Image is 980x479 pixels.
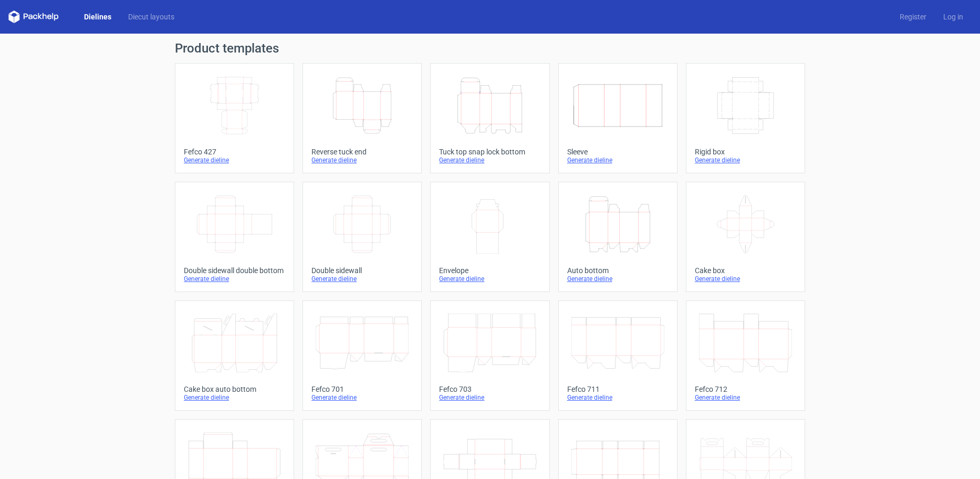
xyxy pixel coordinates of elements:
div: Cake box [695,266,796,275]
div: Generate dieline [567,275,669,283]
div: Cake box auto bottom [184,385,285,393]
a: Fefco 701Generate dieline [303,300,422,411]
a: Dielines [76,12,120,22]
a: Double sidewallGenerate dieline [303,182,422,292]
div: Generate dieline [184,156,285,164]
div: Generate dieline [695,393,796,402]
div: Fefco 703 [439,385,540,393]
div: Generate dieline [695,156,796,164]
a: Rigid boxGenerate dieline [686,63,805,173]
a: EnvelopeGenerate dieline [430,182,549,292]
div: Generate dieline [439,275,540,283]
a: Reverse tuck endGenerate dieline [303,63,422,173]
div: Envelope [439,266,540,275]
div: Generate dieline [311,393,413,402]
div: Fefco 712 [695,385,796,393]
a: Fefco 427Generate dieline [175,63,294,173]
div: Double sidewall double bottom [184,266,285,275]
div: Tuck top snap lock bottom [439,148,540,156]
div: Generate dieline [439,156,540,164]
a: Fefco 711Generate dieline [558,300,677,411]
div: Generate dieline [439,393,540,402]
a: Fefco 712Generate dieline [686,300,805,411]
a: Cake box auto bottomGenerate dieline [175,300,294,411]
div: Generate dieline [311,275,413,283]
div: Generate dieline [695,275,796,283]
a: Auto bottomGenerate dieline [558,182,677,292]
a: Cake boxGenerate dieline [686,182,805,292]
a: Fefco 703Generate dieline [430,300,549,411]
div: Rigid box [695,148,796,156]
div: Generate dieline [567,393,669,402]
a: Log in [935,12,972,22]
div: Fefco 427 [184,148,285,156]
div: Fefco 701 [311,385,413,393]
div: Double sidewall [311,266,413,275]
a: Tuck top snap lock bottomGenerate dieline [430,63,549,173]
a: Double sidewall double bottomGenerate dieline [175,182,294,292]
div: Generate dieline [311,156,413,164]
div: Generate dieline [184,393,285,402]
h1: Product templates [175,42,805,55]
a: Register [891,12,935,22]
div: Auto bottom [567,266,669,275]
div: Generate dieline [567,156,669,164]
div: Sleeve [567,148,669,156]
div: Reverse tuck end [311,148,413,156]
div: Fefco 711 [567,385,669,393]
div: Generate dieline [184,275,285,283]
a: Diecut layouts [120,12,183,22]
a: SleeveGenerate dieline [558,63,677,173]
